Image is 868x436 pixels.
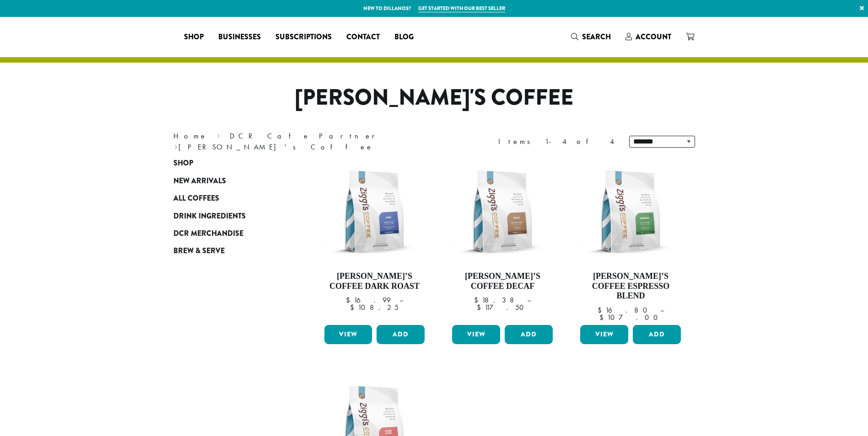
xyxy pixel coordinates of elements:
a: View [580,325,628,344]
bdi: 107.00 [599,313,662,322]
span: Account [636,32,671,42]
span: › [174,138,178,153]
span: DCR Merchandise [173,228,243,239]
a: Shop [177,30,211,44]
span: Contact [346,32,380,43]
a: [PERSON_NAME]’s Coffee Decaf [450,159,555,321]
bdi: 117.50 [477,303,528,312]
h1: [PERSON_NAME]'s Coffee [167,85,702,111]
div: Items 1-4 of 4 [498,136,615,147]
a: Shop [173,154,283,172]
h4: [PERSON_NAME]’s Coffee Espresso Blend [578,271,683,301]
span: $ [477,303,485,312]
span: Drink Ingredients [173,211,246,222]
span: Businesses [218,32,261,43]
span: – [660,305,664,315]
span: $ [474,295,482,305]
span: New Arrivals [173,175,226,187]
span: Shop [184,32,204,43]
span: – [399,295,403,305]
h4: [PERSON_NAME]’s Coffee Decaf [450,271,555,291]
a: Get started with our best seller [418,5,505,12]
span: $ [598,305,605,315]
a: View [452,325,500,344]
img: Ziggis-Dark-Blend-12-oz.png [322,159,427,264]
a: [PERSON_NAME]’s Coffee Dark Roast [322,159,427,321]
bdi: 108.25 [350,303,399,312]
a: DCR Merchandise [173,225,283,242]
a: Brew & Serve [173,242,283,260]
h4: [PERSON_NAME]’s Coffee Dark Roast [322,271,427,291]
a: View [324,325,372,344]
button: Add [377,325,425,344]
span: Subscriptions [275,32,332,43]
a: [PERSON_NAME]’s Coffee Espresso Blend [578,159,683,321]
img: Ziggis-Decaf-Blend-12-oz.png [450,159,555,264]
a: Drink Ingredients [173,207,283,224]
span: All Coffees [173,193,219,204]
span: $ [346,295,354,305]
span: Shop [173,158,193,169]
img: Ziggis-Espresso-Blend-12-oz.png [578,159,683,264]
span: Brew & Serve [173,245,225,257]
nav: Breadcrumb [173,131,421,153]
span: $ [599,313,607,322]
bdi: 18.38 [474,295,518,305]
span: – [527,295,531,305]
button: Add [633,325,681,344]
span: Search [582,32,611,42]
span: › [217,128,220,142]
a: DCR Cafe Partner [230,131,381,141]
button: Add [505,325,553,344]
a: New Arrivals [173,172,283,190]
bdi: 16.99 [346,295,391,305]
a: Home [173,131,207,141]
bdi: 16.80 [598,305,652,315]
span: $ [350,303,358,312]
a: Search [564,29,618,44]
a: All Coffees [173,190,283,207]
span: Blog [394,32,414,43]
